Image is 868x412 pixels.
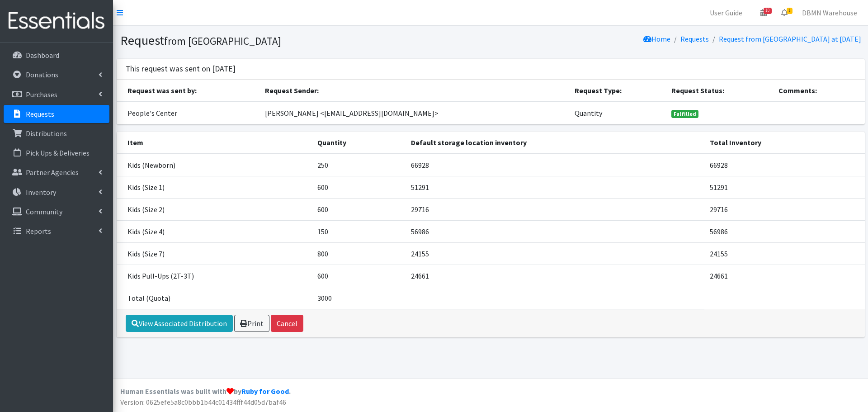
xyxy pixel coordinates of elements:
p: Distributions [26,129,67,138]
span: Fulfilled [671,110,698,118]
a: Request from [GEOGRAPHIC_DATA] at [DATE] [719,34,861,43]
td: 56986 [704,220,864,242]
td: Kids Pull-Ups (2T-3T) [117,265,312,287]
span: 10 [764,8,772,14]
strong: Human Essentials was built with by . [120,387,291,396]
td: 51291 [704,176,864,198]
a: User Guide [703,4,750,22]
th: Comments: [773,80,865,102]
td: 24155 [704,242,864,265]
p: Reports [26,227,51,236]
a: Community [4,203,109,221]
td: 600 [312,198,406,220]
th: Item [117,132,312,154]
td: 24155 [406,242,704,265]
td: Kids (Size 4) [117,220,312,242]
td: 29716 [406,198,704,220]
span: 1 [787,8,793,14]
p: Pick Ups & Deliveries [26,148,90,157]
p: Community [26,207,62,216]
td: Kids (Size 7) [117,242,312,265]
td: Kids (Newborn) [117,154,312,176]
th: Default storage location inventory [406,132,704,154]
a: DBMN Warehouse [795,4,864,22]
td: 250 [312,154,406,176]
a: Print [234,315,269,332]
td: 600 [312,176,406,198]
span: Version: 0625efe5a8c0bbb1b44c01434fff44d05d7baf46 [120,398,286,407]
a: Ruby for Good [241,387,289,396]
button: Cancel [271,315,303,332]
p: Donations [26,70,58,79]
a: Home [643,34,670,43]
td: 29716 [704,198,864,220]
td: [PERSON_NAME] <[EMAIL_ADDRESS][DOMAIN_NAME]> [259,102,569,124]
td: 24661 [704,265,864,287]
img: HumanEssentials [4,6,109,36]
p: Purchases [26,90,57,99]
a: Purchases [4,85,109,104]
th: Request Type: [569,80,666,102]
a: Pick Ups & Deliveries [4,144,109,162]
h1: Request [120,33,487,48]
td: 56986 [406,220,704,242]
td: 24661 [406,265,704,287]
td: 3000 [312,287,406,309]
td: 600 [312,265,406,287]
th: Total Inventory [704,132,864,154]
td: Total (Quota) [117,287,312,309]
td: 66928 [704,154,864,176]
a: Partner Agencies [4,163,109,181]
small: from [GEOGRAPHIC_DATA] [164,34,281,47]
p: Requests [26,109,54,118]
a: Requests [680,34,709,43]
a: View Associated Distribution [126,315,233,332]
td: 800 [312,242,406,265]
p: Partner Agencies [26,168,79,177]
td: 150 [312,220,406,242]
a: Dashboard [4,46,109,64]
p: Dashboard [26,51,59,60]
td: 66928 [406,154,704,176]
a: Inventory [4,183,109,201]
h3: This request was sent on [DATE] [126,64,236,74]
td: 51291 [406,176,704,198]
td: People's Center [117,102,260,124]
th: Request Sender: [259,80,569,102]
a: Requests [4,105,109,123]
th: Request was sent by: [117,80,260,102]
td: Kids (Size 2) [117,198,312,220]
a: 10 [753,4,774,22]
a: Donations [4,66,109,84]
a: Reports [4,222,109,240]
a: Distributions [4,124,109,142]
td: Quantity [569,102,666,124]
th: Quantity [312,132,406,154]
p: Inventory [26,188,56,197]
td: Kids (Size 1) [117,176,312,198]
a: 1 [774,4,795,22]
th: Request Status: [666,80,773,102]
